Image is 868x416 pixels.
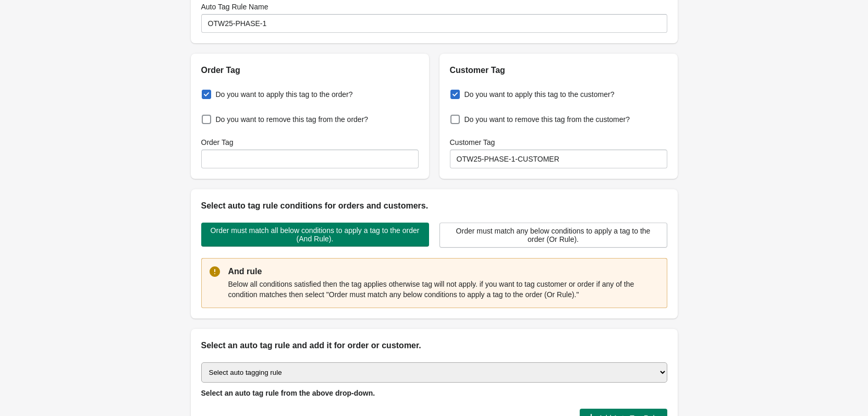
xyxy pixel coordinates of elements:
span: Do you want to remove this tag from the order? [216,114,369,125]
h2: Select auto tag rule conditions for orders and customers. [201,200,667,212]
button: Order must match any below conditions to apply a tag to the order (Or Rule). [439,223,667,248]
span: Do you want to apply this tag to the order? [216,89,353,100]
span: Do you want to remove this tag from the customer? [464,114,630,125]
h2: Select an auto tag rule and add it for order or customer. [201,339,667,352]
span: Select an auto tag rule from the above drop-down. [201,389,375,397]
span: Order must match any below conditions to apply a tag to the order (Or Rule). [448,227,658,243]
p: And rule [228,265,659,278]
p: Below all conditions satisfied then the tag applies otherwise tag will not apply. if you want to ... [228,279,659,300]
label: Order Tag [201,137,234,148]
h2: Order Tag [201,64,419,77]
span: Order must match all below conditions to apply a tag to the order (And Rule). [210,226,421,243]
label: Auto Tag Rule Name [201,2,268,12]
label: Customer Tag [450,137,495,148]
h2: Customer Tag [450,64,667,77]
span: Do you want to apply this tag to the customer? [464,89,615,100]
button: Order must match all below conditions to apply a tag to the order (And Rule). [201,223,429,247]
